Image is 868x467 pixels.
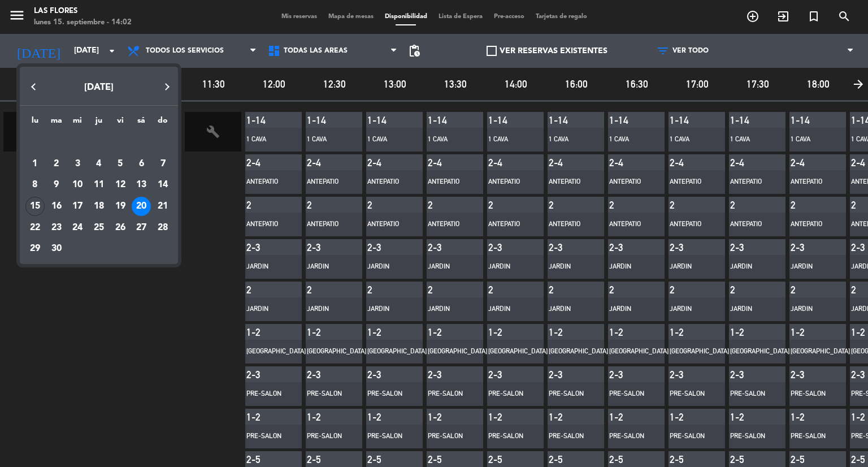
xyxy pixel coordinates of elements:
td: 30 de septiembre de 2025 [46,239,67,260]
div: 23 [47,218,66,237]
button: Next month [155,75,178,98]
div: 5 [111,154,130,174]
td: 19 de septiembre de 2025 [110,196,131,217]
th: jueves [88,114,110,132]
div: 18 [89,197,108,216]
div: 2 [47,154,66,174]
td: 13 de septiembre de 2025 [131,175,153,196]
td: 1 de septiembre de 2025 [24,153,46,175]
td: 14 de septiembre de 2025 [152,175,173,196]
div: 21 [153,197,172,216]
div: 27 [132,218,151,237]
div: 11 [89,175,108,194]
div: 22 [25,218,45,237]
div: 13 [132,175,151,194]
td: SEP. [24,132,173,153]
div: 28 [153,218,172,237]
td: 16 de septiembre de 2025 [46,196,67,217]
div: 16 [47,197,66,216]
td: 26 de septiembre de 2025 [110,217,131,239]
td: 8 de septiembre de 2025 [24,175,46,196]
th: lunes [24,114,46,132]
td: 17 de septiembre de 2025 [67,196,88,217]
td: 7 de septiembre de 2025 [152,153,173,175]
div: 24 [68,218,87,237]
span: [DATE] [84,83,114,92]
th: martes [46,114,67,132]
div: 17 [68,197,87,216]
div: 8 [25,175,45,194]
td: 5 de septiembre de 2025 [110,153,131,175]
td: 2 de septiembre de 2025 [46,153,67,175]
td: 11 de septiembre de 2025 [88,175,110,196]
td: 3 de septiembre de 2025 [67,153,88,175]
div: 15 [25,197,45,216]
td: 22 de septiembre de 2025 [24,217,46,239]
div: 3 [68,154,87,174]
td: 18 de septiembre de 2025 [88,196,110,217]
td: 12 de septiembre de 2025 [110,175,131,196]
th: sábado [131,114,153,132]
td: 25 de septiembre de 2025 [88,217,110,239]
div: 10 [68,175,87,194]
td: 10 de septiembre de 2025 [67,175,88,196]
div: 30 [47,240,66,259]
div: 29 [25,240,45,259]
th: miércoles [67,114,88,132]
div: 1 [25,154,45,174]
td: 6 de septiembre de 2025 [131,153,153,175]
div: 9 [47,175,66,194]
div: 4 [89,154,108,174]
div: 20 [132,197,151,216]
td: 28 de septiembre de 2025 [152,217,173,239]
td: 29 de septiembre de 2025 [24,239,46,260]
th: domingo [152,114,173,132]
th: viernes [110,114,131,132]
div: 7 [153,154,172,174]
button: Choose month and year [22,77,175,98]
td: 4 de septiembre de 2025 [88,153,110,175]
div: 6 [132,154,151,174]
div: 12 [111,175,130,194]
div: 14 [153,175,172,194]
button: Previous month [22,75,45,98]
td: 15 de septiembre de 2025 [24,196,46,217]
td: 20 de septiembre de 2025 [131,196,153,217]
td: 24 de septiembre de 2025 [67,217,88,239]
td: 23 de septiembre de 2025 [46,217,67,239]
div: 19 [111,197,130,216]
div: 26 [111,218,130,237]
div: 25 [89,218,108,237]
td: 9 de septiembre de 2025 [46,175,67,196]
td: 21 de septiembre de 2025 [152,196,173,217]
td: 27 de septiembre de 2025 [131,217,153,239]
